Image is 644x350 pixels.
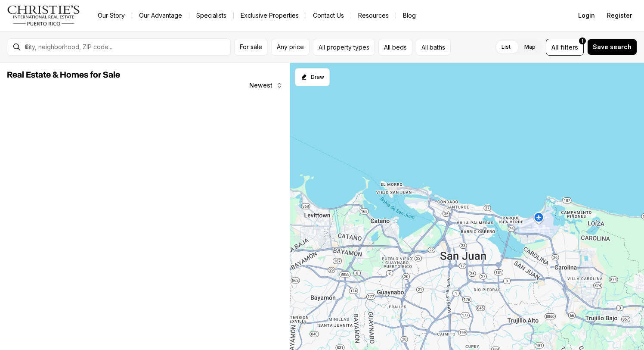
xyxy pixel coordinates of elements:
[244,77,288,94] button: Newest
[551,43,559,52] span: All
[7,71,120,79] span: Real Estate & Homes for Sale
[416,39,451,56] button: All baths
[132,9,189,22] a: Our Advantage
[271,39,310,56] button: Any price
[277,44,304,50] span: Any price
[582,37,583,44] span: 1
[189,9,233,22] a: Specialists
[91,9,132,22] a: Our Story
[240,44,262,50] span: For sale
[234,9,306,22] a: Exclusive Properties
[573,7,600,24] button: Login
[593,44,632,50] span: Save search
[546,39,584,56] button: Allfilters1
[313,39,375,56] button: All property types
[587,39,637,55] button: Save search
[578,12,595,19] span: Login
[306,9,351,22] button: Contact Us
[234,39,268,56] button: For sale
[249,82,272,89] span: Newest
[351,9,396,22] a: Resources
[396,9,423,22] a: Blog
[495,39,517,55] label: List
[560,43,578,52] span: filters
[378,39,412,56] button: All beds
[7,5,80,26] img: logo
[517,39,542,55] label: Map
[607,12,632,19] span: Register
[295,68,330,86] button: Start drawing
[602,7,637,24] button: Register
